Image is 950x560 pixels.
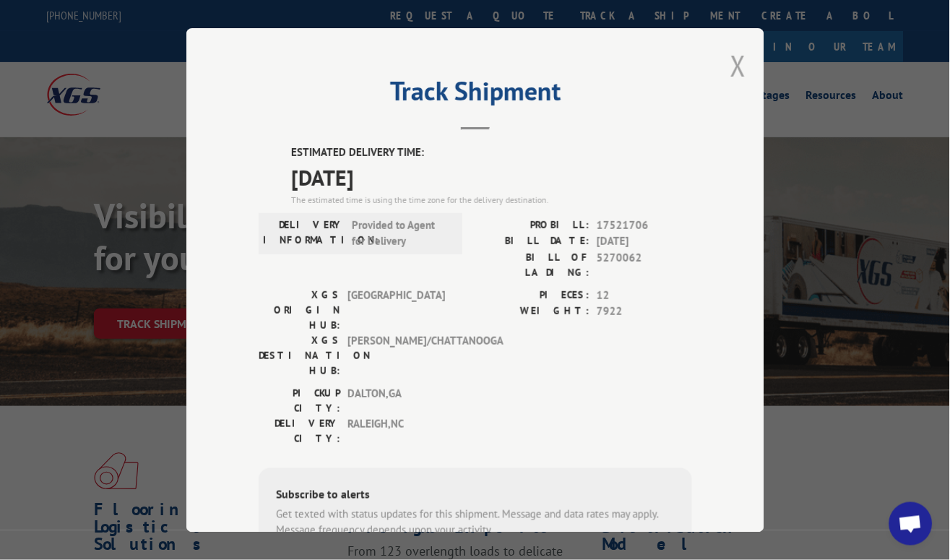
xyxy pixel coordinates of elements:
span: RALEIGH , NC [347,415,445,446]
span: Provided to Agent for Delivery [352,217,449,249]
span: [DATE] [597,233,692,250]
label: ESTIMATED DELIVERY TIME: [291,145,692,161]
label: DELIVERY CITY: [259,415,340,446]
label: PICKUP CITY: [259,385,340,415]
span: 7922 [597,303,692,320]
label: XGS DESTINATION HUB: [259,332,340,378]
label: PROBILL: [475,217,590,233]
span: [GEOGRAPHIC_DATA] [347,287,445,332]
span: [PERSON_NAME]/CHATTANOOGA [347,332,445,378]
div: Open chat [889,502,933,546]
div: Get texted with status updates for this shipment. Message and data rates may apply. Message frequ... [276,506,675,538]
div: The estimated time is using the time zone for the delivery destination. [291,193,692,206]
label: PIECES: [475,287,590,303]
label: WEIGHT: [475,303,590,320]
div: Subscribe to alerts [276,485,675,506]
label: XGS ORIGIN HUB: [259,287,340,332]
span: [DATE] [291,160,692,193]
span: 5270062 [597,249,692,280]
label: DELIVERY INFORMATION: [263,217,345,249]
button: Close modal [730,46,746,85]
span: DALTON , GA [347,385,445,415]
label: BILL OF LADING: [475,249,590,280]
label: BILL DATE: [475,233,590,250]
span: 17521706 [597,217,692,233]
h2: Track Shipment [259,81,692,108]
span: 12 [597,287,692,303]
